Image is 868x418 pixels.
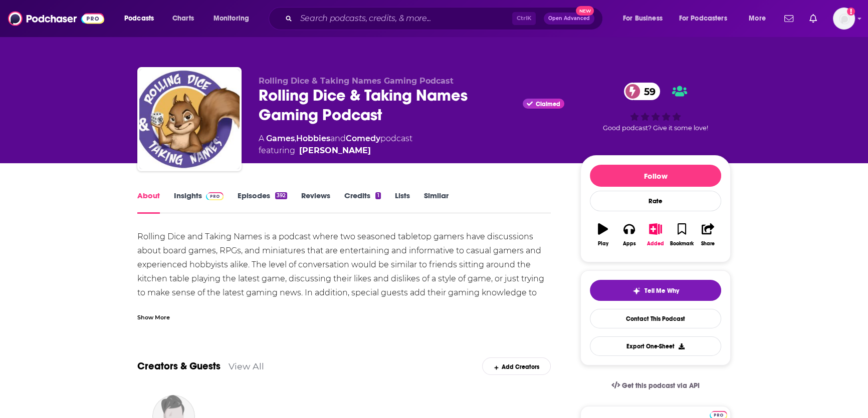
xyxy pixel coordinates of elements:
span: featuring [259,145,412,157]
div: Rate [590,191,721,211]
a: Hobbies [296,134,330,143]
div: Add Creators [482,357,551,375]
div: Play [598,241,608,247]
img: Rolling Dice & Taking Names Gaming Podcast [139,69,240,169]
img: User Profile [833,8,855,30]
button: Show profile menu [833,8,855,30]
span: and [330,134,346,143]
a: About [137,191,160,214]
button: Export One-Sheet [590,336,721,356]
button: Apps [616,217,642,253]
a: Credits1 [344,191,380,214]
a: 59 [624,83,661,100]
a: Similar [424,191,449,214]
input: Search podcasts, credits, & more... [296,11,512,27]
div: Added [647,241,664,247]
img: tell me why sparkle [632,287,640,295]
img: Podchaser Pro [206,192,224,200]
span: Podcasts [124,12,154,26]
span: More [749,12,766,26]
span: Claimed [536,102,560,107]
div: 59Good podcast? Give it some love! [580,76,731,139]
button: open menu [673,11,742,27]
span: Tell Me Why [644,287,679,295]
div: Apps [623,241,636,247]
a: Charts [166,11,200,27]
a: Games [266,134,295,143]
a: Get this podcast via API [603,373,708,398]
button: Share [695,217,721,253]
button: Added [642,217,669,253]
span: Monitoring [213,12,249,26]
a: Show notifications dropdown [780,10,797,27]
svg: Add a profile image [847,8,855,16]
a: Lists [395,191,410,214]
div: 392 [275,192,287,199]
div: Search podcasts, credits, & more... [278,7,612,30]
span: For Business [623,12,663,26]
a: Creators & Guests [137,360,221,372]
a: Comedy [346,134,380,143]
button: open menu [117,11,167,27]
a: InsightsPodchaser Pro [174,191,224,214]
span: Ctrl K [512,12,536,25]
a: Episodes392 [238,191,287,214]
div: Bookmark [670,241,694,247]
a: Contact This Podcast [590,309,721,328]
button: Bookmark [669,217,695,253]
div: 1 [375,192,380,199]
div: A podcast [259,133,412,157]
img: Podchaser - Follow, Share and Rate Podcasts [8,9,104,28]
a: Reviews [301,191,330,214]
span: For Podcasters [679,12,727,26]
button: Follow [590,165,721,187]
span: , [295,134,296,143]
div: Share [701,241,715,247]
span: Rolling Dice & Taking Names Gaming Podcast [259,76,454,86]
button: Open AdvancedNew [544,13,594,25]
span: 59 [634,83,661,100]
button: open menu [742,11,778,27]
span: Charts [172,12,194,26]
span: Open Advanced [548,16,590,21]
span: Good podcast? Give it some love! [603,124,708,132]
a: Show notifications dropdown [805,10,821,27]
span: Logged in as Pickaxe [833,8,855,30]
div: Rolling Dice and Taking Names is a podcast where two seasoned tabletop gamers have discussions ab... [137,230,551,314]
a: View All [229,361,264,371]
button: tell me why sparkleTell Me Why [590,280,721,301]
button: Play [590,217,616,253]
span: Get this podcast via API [622,381,700,390]
a: Marty Connell [299,145,371,157]
button: open menu [616,11,675,27]
button: open menu [206,11,262,27]
span: New [576,6,594,16]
